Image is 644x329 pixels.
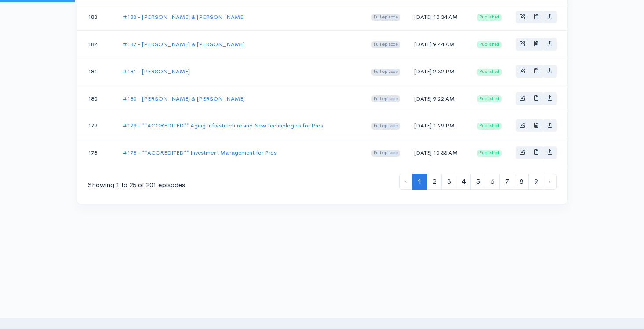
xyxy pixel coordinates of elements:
[407,85,470,112] td: [DATE] 9:22 AM
[407,112,470,139] td: [DATE] 1:29 PM
[516,119,557,132] div: Basic example
[427,174,442,190] a: 2
[516,38,557,51] div: Basic example
[520,95,525,101] span: Edit episode
[477,14,502,21] span: Published
[371,14,400,21] span: Full episode
[533,149,539,155] span: Episode transcription
[533,68,539,73] span: Episode transcription
[520,40,525,46] span: Edit episode
[520,68,525,73] span: Edit episode
[371,95,400,102] span: Full episode
[516,92,557,105] div: Basic example
[123,68,190,75] a: #181 - [PERSON_NAME]
[477,123,502,130] span: Published
[77,112,116,139] td: 179
[533,95,539,101] span: Episode transcription
[123,149,277,156] a: #178 - **ACCREDITED** Investment Management for Pros
[528,174,543,190] a: 9
[77,85,116,112] td: 180
[516,146,557,159] div: Basic example
[470,174,485,190] a: 5
[399,174,413,190] li: « Previous
[477,41,502,48] span: Published
[77,31,116,58] td: 182
[77,4,116,31] td: 183
[533,14,539,19] span: Episode transcription
[543,119,557,132] a: Share episode
[371,123,400,130] span: Full episode
[516,65,557,78] div: Basic example
[514,174,529,190] a: 8
[371,69,400,76] span: Full episode
[407,31,470,58] td: [DATE] 9:44 AM
[543,65,557,78] a: Share episode
[88,180,185,190] div: Showing 1 to 25 of 201 episodes
[123,13,245,21] a: #183 - [PERSON_NAME] & [PERSON_NAME]
[477,150,502,157] span: Published
[543,174,557,190] a: Next »
[77,139,116,166] td: 178
[407,58,470,85] td: [DATE] 2:32 PM
[520,14,525,19] span: Edit episode
[520,149,525,155] span: Edit episode
[543,11,557,24] a: Share episode
[499,174,514,190] a: 7
[412,174,427,190] span: 1
[533,122,539,128] span: Episode transcription
[520,122,525,128] span: Edit episode
[477,69,502,76] span: Published
[441,174,456,190] a: 3
[407,4,470,31] td: [DATE] 10:34 AM
[543,92,557,105] a: Share episode
[533,40,539,46] span: Episode transcription
[477,95,502,102] span: Published
[77,58,116,85] td: 181
[407,139,470,166] td: [DATE] 10:33 AM
[123,95,245,102] a: #180 - [PERSON_NAME] & [PERSON_NAME]
[516,11,557,24] div: Basic example
[123,40,245,48] a: #182 - [PERSON_NAME] & [PERSON_NAME]
[371,41,400,48] span: Full episode
[123,122,323,129] a: #179 - **ACCREDITED** Aging Infrastructure and New Technologies for Pros
[543,38,557,51] a: Share episode
[485,174,500,190] a: 6
[543,146,557,159] a: Share episode
[456,174,471,190] a: 4
[371,150,400,157] span: Full episode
